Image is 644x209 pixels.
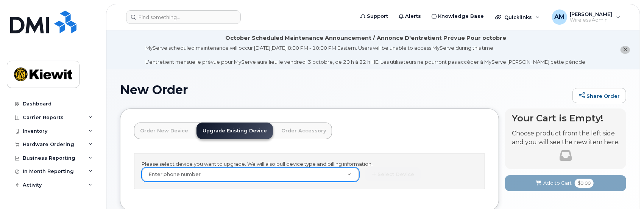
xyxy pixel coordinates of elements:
a: Enter phone number [142,168,359,181]
div: Please select device you want to upgrade. We will also pull device type and billing information. [134,153,485,190]
div: MyServe scheduled maintenance will occur [DATE][DATE] 8:00 PM - 10:00 PM Eastern. Users will be u... [145,44,586,66]
a: Order New Device [134,123,194,139]
p: Choose product from the left side and you will see the new item here. [512,129,619,147]
a: Upgrade Existing Device [196,123,273,139]
a: Share Order [572,88,626,103]
button: close notification [621,46,630,54]
button: Add to Cart $0.00 [505,175,626,191]
span: $0.00 [575,179,594,188]
a: Order Accessory [275,123,332,139]
span: Add to Cart [543,179,572,187]
h4: Your Cart is Empty! [512,113,619,123]
h1: New Order [120,83,569,96]
span: Enter phone number [144,171,201,178]
div: October Scheduled Maintenance Announcement / Annonce D'entretient Prévue Pour octobre [226,34,507,42]
iframe: Messenger Launcher [611,176,638,203]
